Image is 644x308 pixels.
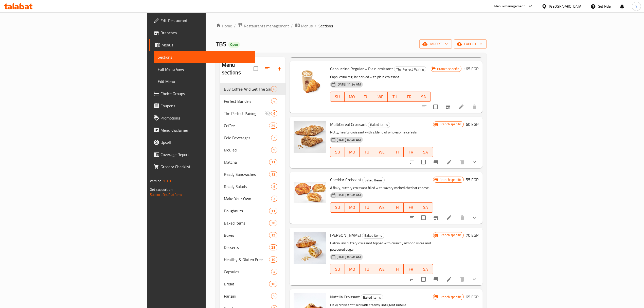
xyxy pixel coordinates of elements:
[261,63,273,75] span: Sort sections
[224,147,271,153] span: Mouled
[404,264,418,274] button: FR
[251,63,261,74] span: Select all sections
[389,264,404,274] button: TH
[224,232,269,238] span: Boxes
[271,196,277,202] div: items
[149,88,255,100] a: Choice Groups
[162,42,251,48] span: Menus
[224,135,271,141] span: Cold Beverages
[330,293,360,301] span: Nutella Croissant
[216,23,487,29] nav: breadcrumb
[224,293,271,299] span: Panzini
[446,215,452,221] a: Edit menu item
[335,82,363,87] span: [DATE] 11:34 AM
[330,176,361,183] span: Cheddar Croissant
[345,202,360,213] button: MO
[360,147,374,157] button: TU
[163,178,171,184] span: 1.0.0
[330,92,345,102] button: SU
[269,245,277,250] span: 28
[468,101,480,113] button: delete
[456,273,468,285] button: delete
[394,66,426,72] div: The Perfect Pairing
[471,276,477,282] svg: Show Choices
[402,92,417,102] button: FR
[271,135,277,140] span: 7
[271,294,277,299] span: 5
[269,123,277,129] div: items
[269,256,277,263] div: items
[224,208,269,214] div: Doughnuts
[406,212,418,224] button: sort-choices
[315,23,316,29] li: /
[269,160,277,165] span: 11
[271,147,277,153] div: items
[362,233,384,239] div: Baked Items
[430,101,441,112] span: Select to update
[224,281,269,287] span: Bread
[418,274,429,285] span: Select to update
[220,168,285,180] div: Ready Sandwiches13
[458,104,464,110] a: Edit menu item
[269,220,277,226] div: items
[330,231,361,239] span: [PERSON_NAME]
[269,172,277,177] span: 13
[347,266,357,273] span: MO
[158,54,251,60] span: Sections
[224,171,269,177] span: Ready Sandwiches
[294,176,326,209] img: Cheddar Croissant
[374,264,389,274] button: WE
[149,136,255,148] a: Upsell
[265,110,271,116] svg: Inactive section
[330,121,367,128] span: MultiCereal Croissant
[238,23,289,29] a: Restaurants management
[269,232,277,238] div: items
[154,63,255,75] a: Full Menu View
[359,92,373,102] button: TU
[468,156,480,168] button: show more
[273,63,285,75] button: Add section
[466,293,478,300] h6: 65 EGP
[271,110,277,116] div: items
[345,147,360,157] button: MO
[149,14,255,27] a: Edit Restaurant
[271,184,277,189] span: 9
[220,205,285,217] div: Doughnuts11
[456,212,468,224] button: delete
[361,93,371,100] span: TU
[294,65,326,98] img: Cappuccino Regular + Plain croissant
[224,269,271,275] span: Capsules
[330,202,345,213] button: SU
[345,264,360,274] button: MO
[332,204,343,211] span: SU
[362,177,385,183] div: Baked Items
[345,92,359,102] button: MO
[332,148,343,156] span: SU
[150,186,173,193] span: Get support on:
[220,193,285,205] div: Make Your Own3
[160,103,251,109] span: Coupons
[224,256,269,263] span: Heatlhy & Gluten Free
[389,147,404,157] button: TH
[406,156,418,168] button: sort-choices
[220,278,285,290] div: Bread10
[154,51,255,63] a: Sections
[224,110,265,116] div: The Perfect Pairing
[149,27,255,39] a: Branches
[160,164,251,170] span: Grocery Checklist
[220,132,285,144] div: Cold Beverages7
[269,208,277,214] div: items
[149,148,255,161] a: Coverage Report
[271,98,277,104] div: items
[220,266,285,278] div: Capsules4
[419,39,452,49] button: import
[361,294,383,300] div: Baked Items
[160,30,251,36] span: Branches
[471,159,477,165] svg: Show Choices
[224,183,271,190] span: Ready Salads
[404,93,415,100] span: FR
[158,78,251,84] span: Edit Menu
[437,122,463,127] span: Branch specific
